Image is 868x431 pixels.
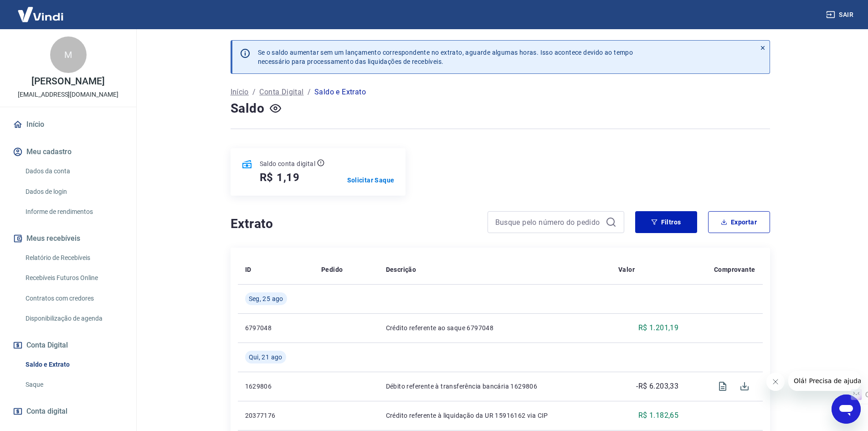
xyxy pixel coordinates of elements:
p: ID [245,265,252,274]
button: Sair [824,6,857,23]
p: Valor [618,265,635,274]
span: Visualizar [712,375,734,397]
input: Busque pelo número do pedido [495,215,602,229]
p: 20377176 [245,411,307,420]
button: Meu cadastro [11,142,125,162]
p: [PERSON_NAME] [31,77,104,86]
h5: R$ 1,19 [260,170,300,185]
span: Download [734,375,755,397]
iframe: Message from company [788,371,861,391]
span: Conta digital [26,405,67,418]
a: Disponibilização de agenda [22,309,125,328]
a: Relatório de Recebíveis [22,249,125,267]
p: Descrição [386,265,416,274]
a: Dados de login [22,182,125,201]
a: Solicitar Saque [347,176,395,185]
p: / [308,87,311,98]
p: Saldo conta digital [260,159,316,168]
span: Olá! Precisa de ajuda? [5,6,77,14]
a: Saque [22,375,125,394]
h4: Saldo [231,99,265,118]
button: Filtros [635,211,697,233]
button: Exportar [708,211,770,233]
p: R$ 1.201,19 [638,322,678,333]
a: Recebíveis Futuros Online [22,269,125,287]
p: Se o saldo aumentar sem um lançamento correspondente no extrato, aguarde algumas horas. Isso acon... [258,48,633,66]
a: Informe de rendimentos [22,203,125,221]
span: Seg, 25 ago [249,294,283,303]
a: Início [231,87,249,98]
button: Meus recebíveis [11,228,125,249]
p: R$ 1.182,65 [638,410,678,421]
img: Vindi [11,0,70,28]
p: Saldo e Extrato [314,87,366,98]
p: [EMAIL_ADDRESS][DOMAIN_NAME] [18,90,118,99]
iframe: Button to launch messaging window [832,395,861,424]
p: Pedido [321,265,343,274]
p: 6797048 [245,323,307,332]
p: 1629806 [245,382,307,391]
span: Qui, 21 ago [249,353,282,362]
a: Saldo e Extrato [22,355,125,374]
a: Conta Digital [259,87,303,98]
a: Dados da conta [22,162,125,181]
p: Débito referente à transferência bancária 1629806 [386,382,604,391]
h4: Extrato [231,215,477,233]
p: Comprovante [714,265,755,274]
a: Início [11,114,125,135]
iframe: Close message [766,373,785,391]
button: Conta Digital [11,335,125,355]
p: / [252,87,256,98]
p: Crédito referente ao saque 6797048 [386,323,604,332]
p: -R$ 6.203,33 [636,381,678,392]
div: M [50,36,87,73]
a: Contratos com credores [22,289,125,308]
p: Crédito referente à liquidação da UR 15916162 via CIP [386,411,604,420]
a: Conta digital [11,401,125,421]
